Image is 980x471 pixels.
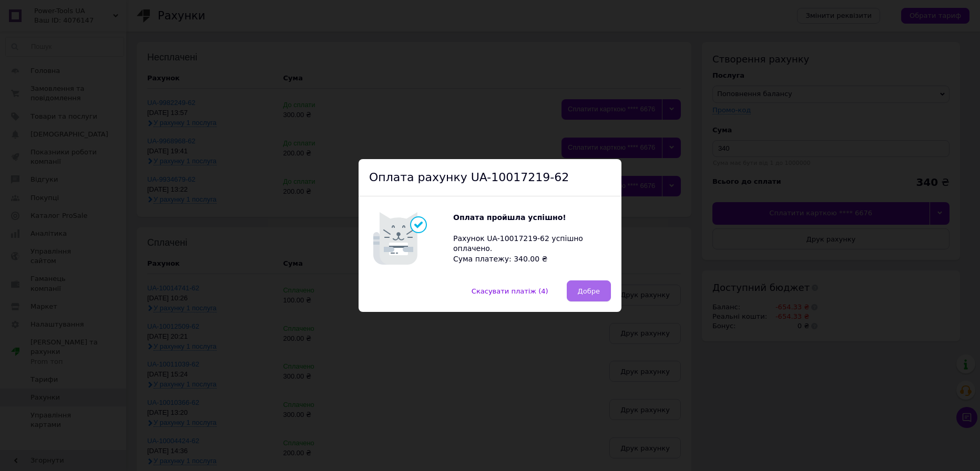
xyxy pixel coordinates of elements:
[472,287,548,295] span: Скасувати платіж (4)
[453,213,611,264] div: Рахунок UA-10017219-62 успішно оплачено. Сума платежу: 340.00 ₴
[567,280,611,301] button: Добре
[461,280,559,301] button: Скасувати платіж (4)
[369,207,453,270] img: Котик говорить Оплата пройшла успішно!
[359,159,621,197] div: Оплата рахунку UA-10017219-62
[578,287,600,295] span: Добре
[453,213,566,222] b: Оплата пройшла успішно!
